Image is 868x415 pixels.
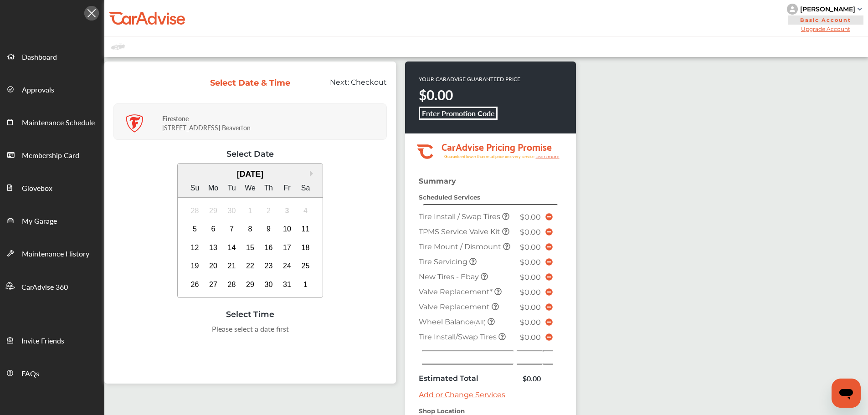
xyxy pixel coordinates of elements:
[206,181,221,195] div: Mo
[21,335,64,347] span: Invite Friends
[22,84,54,96] span: Approvals
[22,117,95,129] span: Maintenance Schedule
[225,259,239,273] div: Choose Tuesday, October 21st, 2025
[419,227,502,236] span: TPMS Service Valve Kit
[298,259,313,273] div: Choose Saturday, October 25th, 2025
[22,150,79,162] span: Membership Card
[243,204,257,218] div: Not available Wednesday, October 1st, 2025
[788,15,863,25] span: Basic Account
[422,108,495,118] b: Enter Promotion Code
[22,248,89,260] span: Maintenance History
[225,222,239,236] div: Choose Tuesday, October 7th, 2025
[206,259,221,273] div: Choose Monday, October 20th, 2025
[787,26,864,32] span: Upgrade Account
[185,201,315,294] div: month 2025-10
[298,204,313,218] div: Not available Saturday, October 4th, 2025
[280,222,294,236] div: Choose Friday, October 10th, 2025
[419,212,502,221] span: Tire Install / Swap Tires
[188,222,202,236] div: Choose Sunday, October 5th, 2025
[188,241,202,255] div: Choose Sunday, October 12th, 2025
[520,273,541,282] span: $0.00
[351,78,387,87] span: Checkout
[419,194,480,201] strong: Scheduled Services
[22,183,52,195] span: Glovebox
[800,5,855,13] div: [PERSON_NAME]
[280,241,294,255] div: Choose Friday, October 17th, 2025
[516,371,543,386] td: $0.00
[206,241,221,255] div: Choose Monday, October 13th, 2025
[419,287,494,296] span: Valve Replacement*
[162,107,384,137] div: [STREET_ADDRESS] Beaverton
[206,204,221,218] div: Not available Monday, September 29th, 2025
[188,259,202,273] div: Choose Sunday, October 19th, 2025
[262,204,276,218] div: Not available Thursday, October 2nd, 2025
[474,318,486,326] small: (All)
[520,258,541,266] span: $0.00
[262,259,276,273] div: Choose Thursday, October 23rd, 2025
[21,282,68,293] span: CarAdvise 360
[298,181,313,195] div: Sa
[243,222,257,236] div: Choose Wednesday, October 8th, 2025
[832,379,861,408] iframe: Button to launch messaging window
[298,78,394,95] div: Next:
[298,222,313,236] div: Choose Saturday, October 11th, 2025
[419,302,492,311] span: Valve Replacement
[520,288,541,297] span: $0.00
[419,177,456,185] strong: Summary
[111,41,125,52] img: placeholder_car.fcab19be.svg
[520,213,541,221] span: $0.00
[113,309,387,319] div: Select Time
[520,318,541,327] span: $0.00
[858,8,862,10] img: sCxJUJ+qAmfqhQGDUl18vwLg4ZYJ6CxN7XmbOMBAAAAAElFTkSuQmCC
[419,85,453,104] strong: $0.00
[0,138,104,171] a: Membership Card
[206,222,221,236] div: Choose Monday, October 6th, 2025
[243,241,257,255] div: Choose Wednesday, October 15th, 2025
[419,318,488,326] span: Wheel Balance
[520,243,541,251] span: $0.00
[520,303,541,312] span: $0.00
[225,181,239,195] div: Tu
[113,149,387,159] div: Select Date
[520,333,541,342] span: $0.00
[188,204,202,218] div: Not available Sunday, September 28th, 2025
[225,277,239,292] div: Choose Tuesday, October 28th, 2025
[535,154,560,159] tspan: Learn more
[262,277,276,292] div: Choose Thursday, October 30th, 2025
[0,204,104,236] a: My Garage
[419,390,505,399] a: Add or Change Services
[262,181,276,195] div: Th
[280,181,294,195] div: Fr
[243,277,257,292] div: Choose Wednesday, October 29th, 2025
[262,241,276,255] div: Choose Thursday, October 16th, 2025
[113,323,387,334] div: Please select a date first
[21,368,39,380] span: FAQs
[225,241,239,255] div: Choose Tuesday, October 14th, 2025
[0,236,104,269] a: Maintenance History
[188,277,202,292] div: Choose Sunday, October 26th, 2025
[419,75,520,83] p: YOUR CARADVISE GUARANTEED PRICE
[419,333,498,341] span: Tire Install/Swap Tires
[22,215,57,227] span: My Garage
[243,181,257,195] div: We
[416,371,516,386] td: Estimated Total
[0,105,104,138] a: Maintenance Schedule
[419,407,465,415] strong: Shop Location
[125,114,144,133] img: logo-firestone.png
[419,242,503,251] span: Tire Mount / Dismount
[0,72,104,105] a: Approvals
[162,114,189,123] strong: Firestone
[419,257,469,266] span: Tire Servicing
[188,181,202,195] div: Su
[243,259,257,273] div: Choose Wednesday, October 22nd, 2025
[298,241,313,255] div: Choose Saturday, October 18th, 2025
[787,4,798,15] img: knH8PDtVvWoAbQRylUukY18CTiRevjo20fAtgn5MLBQj4uumYvk2MzTtcAIzfGAtb1XOLVMAvhLuqoNAbL4reqehy0jehNKdM...
[280,277,294,292] div: Choose Friday, October 31st, 2025
[210,78,291,88] div: Select Date & Time
[225,204,239,218] div: Not available Tuesday, September 30th, 2025
[22,51,57,63] span: Dashboard
[310,170,316,177] button: Next Month
[280,204,294,218] div: Not available Friday, October 3rd, 2025
[0,40,104,72] a: Dashboard
[0,171,104,204] a: Glovebox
